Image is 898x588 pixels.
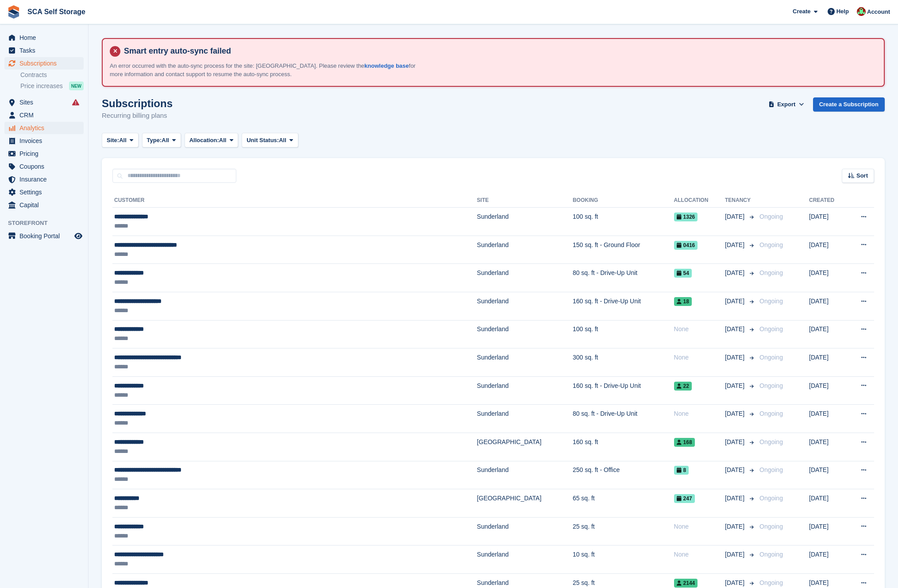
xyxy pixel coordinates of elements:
span: [DATE] [725,240,746,250]
span: [DATE] [725,268,746,278]
div: None [674,550,725,559]
a: Create a Subscription [813,97,885,112]
td: 150 sq. ft - Ground Floor [573,236,674,264]
td: 160 sq. ft - Drive-Up Unit [573,292,674,320]
a: menu [4,135,84,147]
td: Sunderland [477,461,573,489]
span: Storefront [8,219,88,228]
span: Help [836,7,849,16]
td: 100 sq. ft [573,320,674,348]
span: Ongoing [759,523,783,530]
span: [DATE] [725,437,746,447]
span: All [162,136,169,145]
span: Pricing [19,147,73,160]
span: [DATE] [725,325,746,334]
span: Sites [19,96,73,108]
td: 10 sq. ft [573,545,674,574]
span: Ongoing [759,241,783,248]
span: Insurance [19,173,73,186]
td: 160 sq. ft [573,433,674,461]
span: CRM [19,109,73,121]
span: Price increases [20,82,63,90]
span: [DATE] [725,212,746,221]
span: Invoices [19,135,73,147]
span: Ongoing [759,410,783,417]
span: [DATE] [725,494,746,503]
span: Home [19,31,73,44]
td: Sunderland [477,545,573,574]
span: All [279,136,286,145]
th: Tenancy [725,193,756,208]
a: Price increases NEW [20,81,84,91]
span: All [119,136,127,145]
span: 0416 [674,241,698,250]
th: Allocation [674,193,725,208]
td: Sunderland [477,376,573,405]
a: menu [4,230,84,242]
img: Dale Chapman [857,7,866,16]
td: 100 sq. ft [573,208,674,236]
span: 247 [674,494,695,503]
td: Sunderland [477,405,573,433]
button: Export [767,97,806,112]
td: [DATE] [809,264,847,292]
img: stora-icon-8386f47178a22dfd0bd8f6a31ec36ba5ce8667c1dd55bd0f319d3a0aa187defe.svg [7,5,20,19]
td: [DATE] [809,208,847,236]
a: menu [4,199,84,211]
span: Booking Portal [19,230,73,242]
th: Site [477,193,573,208]
a: menu [4,173,84,186]
span: [DATE] [725,578,746,588]
span: Ongoing [759,354,783,361]
span: Type: [147,136,162,145]
th: Customer [112,193,477,208]
td: 80 sq. ft - Drive-Up Unit [573,405,674,433]
span: [DATE] [725,381,746,391]
span: All [219,136,227,145]
span: [DATE] [725,297,746,306]
td: [DATE] [809,545,847,574]
span: Ongoing [759,466,783,473]
a: knowledge base [364,62,409,69]
td: 80 sq. ft - Drive-Up Unit [573,264,674,292]
span: Unit Status: [247,136,279,145]
td: Sunderland [477,208,573,236]
td: [DATE] [809,236,847,264]
button: Type: All [142,133,181,147]
td: 160 sq. ft - Drive-Up Unit [573,376,674,405]
span: Account [867,8,890,16]
span: Export [777,100,795,109]
button: Site: All [102,133,139,147]
a: menu [4,160,84,173]
td: 300 sq. ft [573,348,674,377]
span: Ongoing [759,382,783,389]
span: Capital [19,199,73,211]
span: 1326 [674,213,698,221]
a: menu [4,147,84,160]
span: 54 [674,269,692,278]
span: [DATE] [725,550,746,559]
div: None [674,325,725,334]
span: 168 [674,438,695,447]
span: Allocation: [189,136,219,145]
th: Booking [573,193,674,208]
span: [DATE] [725,465,746,475]
i: Smart entry sync failures have occurred [72,99,79,106]
h4: Smart entry auto-sync failed [120,46,877,56]
span: Create [793,7,810,16]
td: [GEOGRAPHIC_DATA] [477,433,573,461]
p: An error occurred with the auto-sync process for the site: [GEOGRAPHIC_DATA]. Please review the f... [110,62,420,79]
span: Ongoing [759,551,783,558]
span: Ongoing [759,298,783,305]
span: Settings [19,186,73,198]
span: Ongoing [759,438,783,445]
span: [DATE] [725,522,746,531]
a: Preview store [73,231,84,241]
span: Subscriptions [19,57,73,70]
a: menu [4,96,84,108]
p: Recurring billing plans [102,111,173,121]
span: [DATE] [725,353,746,362]
th: Created [809,193,847,208]
div: None [674,522,725,531]
span: Ongoing [759,325,783,333]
